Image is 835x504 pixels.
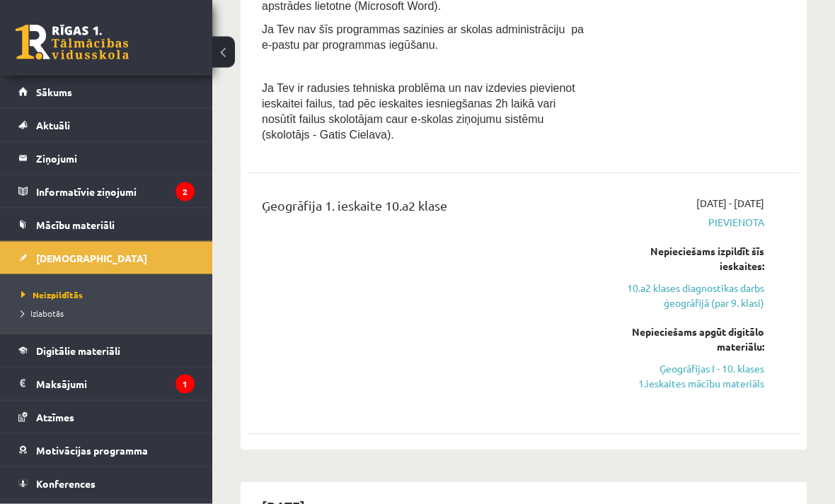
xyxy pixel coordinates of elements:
[21,307,64,319] span: Izlabotās
[18,175,195,208] a: Informatīvie ziņojumi2
[21,307,198,320] a: Izlabotās
[36,119,70,131] span: Aktuāli
[18,242,195,274] a: [DEMOGRAPHIC_DATA]
[262,83,575,141] span: Ja Tev ir radusies tehniska problēma un nav izdevies pievienot ieskaitei failus, tad pēc ieskaite...
[611,325,764,355] div: Nepieciešams apgūt digitālo materiālu:
[16,25,129,60] a: Rīgas 1. Tālmācības vidusskola
[36,344,120,357] span: Digitālie materiāli
[36,368,195,400] legend: Maksājumi
[18,334,195,367] a: Digitālie materiāli
[175,182,195,201] i: 2
[21,288,198,301] a: Neizpildītās
[611,362,764,392] a: Ģeogrāfijas I - 10. klases 1.ieskaites mācību materiāls
[18,142,195,175] a: Ziņojumi
[262,24,584,52] span: Ja Tev nav šīs programmas sazinies ar skolas administrāciju pa e-pastu par programmas iegūšanu.
[18,109,195,141] a: Aktuāli
[36,477,96,490] span: Konferences
[611,281,764,311] a: 10.a2 klases diagnostikas darbs ģeogrāfijā (par 9. klasi)
[18,467,195,500] a: Konferences
[262,197,589,223] div: Ģeogrāfija 1. ieskaite 10.a2 klase
[36,142,195,175] legend: Ziņojumi
[18,434,195,467] a: Motivācijas programma
[696,197,764,211] span: [DATE] - [DATE]
[611,245,764,274] div: Nepieciešams izpildīt šīs ieskaites:
[36,444,148,457] span: Motivācijas programma
[36,86,72,98] span: Sākums
[611,216,764,230] span: Pievienota
[36,252,147,264] span: [DEMOGRAPHIC_DATA]
[36,175,195,208] legend: Informatīvie ziņojumi
[36,218,115,231] span: Mācību materiāli
[18,368,195,400] a: Maksājumi1
[175,375,195,394] i: 1
[21,289,83,300] span: Neizpildītās
[18,76,195,108] a: Sākums
[18,209,195,241] a: Mācību materiāli
[18,401,195,433] a: Atzīmes
[36,411,74,423] span: Atzīmes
